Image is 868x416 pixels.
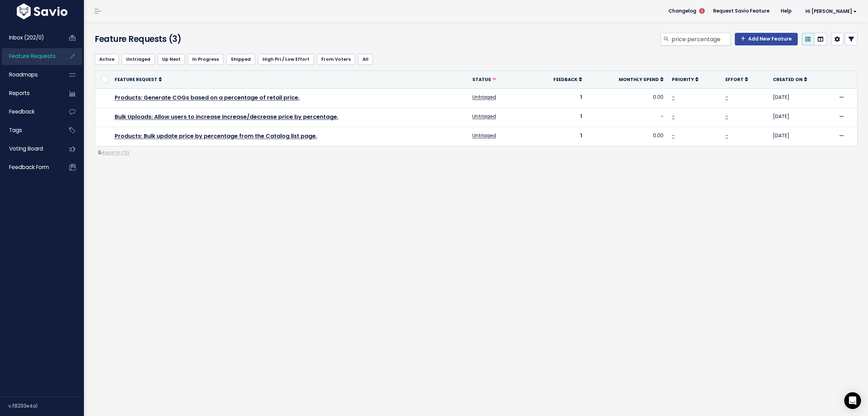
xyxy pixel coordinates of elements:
[725,94,728,101] a: -
[98,150,130,155] a: Export to CSV
[619,76,663,83] a: Monthly Spend
[530,108,586,127] td: 1
[725,132,728,139] a: -
[95,54,119,65] a: Active
[530,127,586,146] td: 1
[472,76,496,83] a: Status
[530,88,586,108] td: 1
[671,33,731,45] input: Search features...
[708,6,775,16] a: Request Savio Feature
[2,141,58,157] a: Voting Board
[472,113,496,120] a: Untriaged
[9,108,35,115] span: Feedback
[9,71,38,78] span: Roadmaps
[668,9,696,14] span: Changelog
[188,54,223,65] a: In Progress
[769,88,834,108] td: [DATE]
[773,76,803,82] span: Created On
[553,76,582,83] a: Feedback
[9,163,49,171] span: Feedback form
[2,30,58,46] a: Inbox (202/0)
[586,108,668,127] td: -
[586,127,668,146] td: 0.00
[672,94,675,101] a: -
[8,397,84,415] div: v.f8293e4a1
[699,8,705,14] span: 5
[672,76,698,83] a: Priority
[9,126,22,134] span: Tags
[115,132,317,140] a: Products: Bulk update price by percentage from the Catalog list page.
[769,127,834,146] td: [DATE]
[9,89,30,97] span: Reports
[115,113,338,121] a: Bulk Uploads: Allow users to increase increase/decrease price by percentage.
[472,94,496,101] a: Untriaged
[9,52,56,60] span: Feature Requests
[2,48,58,64] a: Feature Requests
[2,104,58,120] a: Feedback
[15,3,69,19] img: logo-white.9d6f32f41409.svg
[769,108,834,127] td: [DATE]
[805,9,857,14] span: Hi [PERSON_NAME]
[553,76,578,82] span: Feedback
[672,132,675,139] a: -
[797,6,862,17] a: Hi [PERSON_NAME]
[672,113,675,120] a: -
[775,6,797,16] a: Help
[122,54,155,65] a: Untriaged
[725,76,748,83] a: Effort
[472,76,491,82] span: Status
[619,76,659,82] span: Monthly Spend
[95,54,858,65] ul: Filter feature requests
[115,94,300,102] a: Products: Generate COGs based on a percentage of retail price.
[2,67,58,83] a: Roadmaps
[158,54,185,65] a: Up Next
[773,76,807,83] a: Created On
[9,145,43,152] span: Voting Board
[844,392,861,409] div: Open Intercom Messenger
[317,54,355,65] a: From Voters
[586,88,668,108] td: 0.00
[735,33,798,45] a: Add New Feature
[9,34,44,41] span: Inbox (202/0)
[115,76,157,82] span: Feature Request
[358,54,373,65] a: All
[725,113,728,120] a: -
[672,76,694,82] span: Priority
[2,159,58,175] a: Feedback form
[226,54,255,65] a: Shipped
[725,76,744,82] span: Effort
[2,85,58,101] a: Reports
[2,122,58,138] a: Tags
[115,76,162,83] a: Feature Request
[258,54,314,65] a: High Pri / Low Effort
[472,132,496,139] a: Untriaged
[95,33,342,45] h4: Feature Requests (3)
